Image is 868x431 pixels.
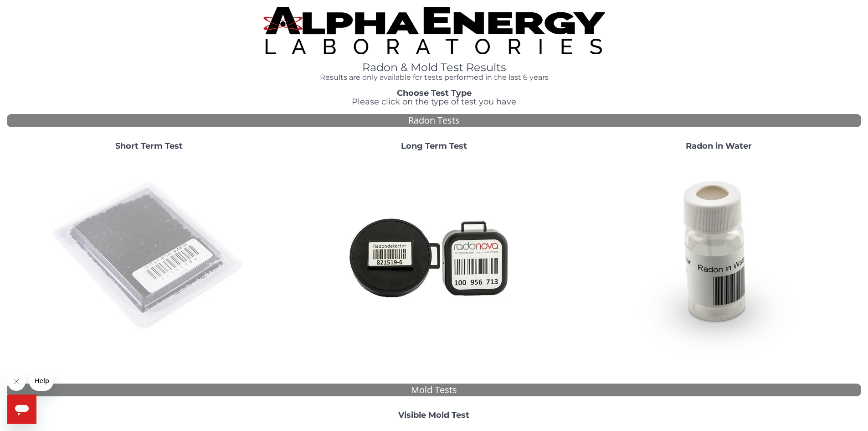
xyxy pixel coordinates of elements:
[29,371,53,391] iframe: Message from company
[686,141,752,151] strong: Radon in Water
[51,158,247,354] img: ShortTerm.jpg
[621,158,817,354] img: RadoninWater.jpg
[352,97,516,107] span: Please click on the type of test you have
[7,384,861,397] div: Mold Tests
[336,158,532,354] img: Radtrak2vsRadtrak3.jpg
[7,114,861,127] div: Radon Tests
[398,410,469,420] strong: Visible Mold Test
[263,62,605,73] h1: Radon & Mold Test Results
[115,141,183,151] strong: Short Term Test
[7,395,36,424] iframe: Button to launch messaging window
[263,7,605,54] img: TightCrop.jpg
[263,73,605,82] h4: Results are only available for tests performed in the last 6 years
[397,88,472,98] strong: Choose Test Type
[7,373,26,391] iframe: Close message
[401,141,467,151] strong: Long Term Test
